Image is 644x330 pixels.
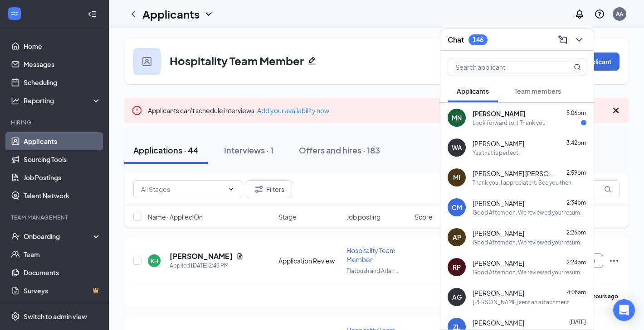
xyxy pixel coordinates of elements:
input: All Stages [141,184,224,194]
div: Good Afternoon, We reviewed your resume and would love the opportunity to schedule an interview w... [473,239,586,246]
a: Documents [24,263,101,282]
a: Scheduling [24,73,101,91]
div: Applications · 44 [133,144,199,156]
h1: Applicants [142,6,200,22]
span: Stage [278,212,297,221]
svg: Notifications [574,9,585,19]
div: Hiring [11,119,99,126]
svg: ComposeMessage [557,34,568,45]
a: Talent Network [24,187,101,205]
div: Good Afternoon, We reviewed your resume and would love the opportunity to schedule an interview w... [473,268,586,276]
div: MN [452,113,462,122]
div: Reporting [24,96,102,105]
span: Score [415,212,433,221]
svg: UserCheck [11,232,20,241]
img: user icon [142,57,151,66]
div: AG [452,292,462,301]
div: CM [452,203,462,212]
div: Offers and hires · 183 [299,144,380,156]
span: [PERSON_NAME] [473,199,524,208]
svg: Settings [11,312,20,321]
a: Messages [24,55,101,73]
div: KH [151,257,158,265]
div: 146 [473,36,483,43]
svg: Ellipses [609,255,620,266]
span: 3:42pm [566,139,586,146]
span: 5:06pm [566,110,586,116]
svg: MagnifyingGlass [574,63,581,71]
span: Name · Applied On [148,212,203,221]
span: [PERSON_NAME] [473,288,524,297]
span: [PERSON_NAME] [473,139,524,148]
svg: ChevronDown [203,9,214,19]
span: [PERSON_NAME] [473,229,524,238]
div: AP [453,233,461,242]
div: Onboarding [24,232,93,241]
span: Job posting [346,212,381,221]
span: [PERSON_NAME] [PERSON_NAME] [473,169,554,178]
span: [DATE] [569,319,586,325]
a: SurveysCrown [24,282,101,300]
h3: Hospitality Team Member [170,53,304,68]
span: 2:26pm [566,229,586,236]
div: Application Review [278,256,341,265]
a: Home [24,37,101,55]
h5: [PERSON_NAME] [170,251,233,261]
a: Job Postings [24,168,101,187]
span: 4:08am [567,289,586,296]
svg: QuestionInfo [594,9,605,19]
svg: ChevronDown [227,186,234,193]
svg: MagnifyingGlass [604,186,611,193]
div: Look forward to it Thank you [473,119,546,127]
span: [PERSON_NAME] [473,258,524,268]
div: Open Intercom Messenger [613,299,635,321]
svg: Analysis [11,96,20,105]
div: Yes that is perfect. [473,149,520,157]
svg: Cross [610,105,621,116]
svg: Error [132,105,142,116]
svg: ChevronLeft [128,9,139,19]
svg: WorkstreamLogo [10,9,19,18]
span: Applicants can't schedule interviews. [148,106,329,115]
svg: ChevronDown [574,34,585,45]
a: Add your availability now [257,106,329,115]
div: [PERSON_NAME] sent an attachment [473,298,569,306]
div: WA [452,143,462,152]
span: 2:59pm [566,169,586,176]
b: 7 hours ago [588,293,618,300]
h3: Chat [448,35,464,45]
button: ComposeMessage [556,33,570,47]
svg: Collapse [88,10,97,19]
button: Filter Filters [246,180,292,198]
span: 2:34pm [566,199,586,206]
div: Switch to admin view [24,312,87,321]
span: [PERSON_NAME] [473,109,525,118]
span: Team members [514,87,561,95]
input: Search applicant [448,58,556,76]
div: MI [453,173,460,182]
span: [PERSON_NAME] [473,318,524,327]
div: Thank you, I appreciate it. See you then [473,179,571,187]
span: Applicants [457,87,489,95]
svg: Document [236,253,244,260]
svg: Filter [254,184,264,195]
div: Team Management [11,214,99,221]
span: Flatbush and Atlan ... [346,268,400,274]
div: Interviews · 1 [224,144,273,156]
a: Sourcing Tools [24,150,101,168]
a: Team [24,245,101,263]
a: Applicants [24,132,101,150]
div: Good Afternoon, We reviewed your resume and would love the opportunity to schedule an interview w... [473,209,586,216]
div: RP [453,263,461,272]
span: Hospitality Team Member [346,246,395,263]
button: ChevronDown [572,33,586,47]
div: AA [616,10,623,18]
div: Applied [DATE] 2:43 PM [170,261,244,270]
svg: Pencil [307,56,317,65]
span: 2:24pm [566,259,586,266]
